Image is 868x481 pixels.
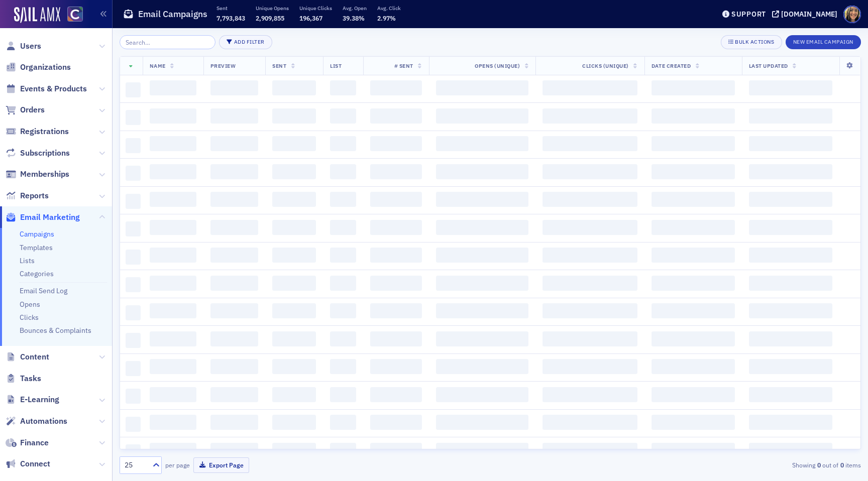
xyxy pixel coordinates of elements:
span: ‌ [330,164,356,179]
span: ‌ [272,443,316,458]
span: ‌ [370,359,422,374]
span: ‌ [436,276,529,291]
a: Categories [20,269,54,278]
span: ‌ [749,192,832,207]
span: ‌ [210,80,258,95]
span: ‌ [126,305,141,320]
a: Reports [6,190,49,201]
span: ‌ [370,443,422,458]
img: SailAMX [67,7,83,22]
span: Users [20,41,41,52]
span: Events & Products [20,83,87,94]
span: ‌ [272,359,316,374]
span: ‌ [126,221,141,236]
a: Users [6,41,41,52]
span: Sent [272,62,286,69]
a: Memberships [6,169,69,180]
p: Unique Clicks [299,5,332,12]
span: ‌ [150,248,196,263]
span: ‌ [150,80,196,95]
span: ‌ [749,80,832,95]
span: ‌ [330,108,356,124]
div: [DOMAIN_NAME] [781,10,837,19]
span: ‌ [436,443,529,458]
span: ‌ [210,220,258,235]
span: ‌ [542,443,637,458]
a: Organizations [6,62,71,73]
span: ‌ [542,276,637,291]
span: ‌ [652,248,735,263]
span: ‌ [749,359,832,374]
span: ‌ [542,387,637,402]
span: ‌ [330,80,356,95]
input: Search… [120,35,215,49]
span: ‌ [150,443,196,458]
span: ‌ [436,331,529,346]
span: ‌ [330,443,356,458]
span: 7,793,843 [216,14,245,22]
span: ‌ [210,415,258,430]
span: ‌ [542,192,637,207]
span: ‌ [126,166,141,181]
p: Avg. Open [343,5,367,12]
span: ‌ [542,164,637,179]
a: E-Learning [6,394,59,405]
span: ‌ [150,331,196,346]
span: ‌ [542,359,637,374]
a: Lists [20,256,35,265]
span: ‌ [272,248,316,263]
span: ‌ [272,415,316,430]
span: ‌ [542,415,637,430]
span: ‌ [652,220,735,235]
div: 25 [125,460,147,470]
span: ‌ [272,192,316,207]
span: ‌ [330,192,356,207]
span: ‌ [210,303,258,318]
span: ‌ [370,276,422,291]
span: ‌ [370,220,422,235]
label: per page [165,460,190,469]
span: 2,909,855 [256,14,284,22]
span: ‌ [652,276,735,291]
span: ‌ [150,220,196,235]
span: Automations [20,416,67,427]
span: ‌ [652,303,735,318]
span: ‌ [272,108,316,124]
span: ‌ [330,136,356,151]
span: Opens (Unique) [475,62,520,69]
span: ‌ [749,276,832,291]
span: 196,367 [299,14,322,22]
span: ‌ [652,108,735,124]
span: Email Marketing [20,212,80,223]
span: ‌ [126,389,141,404]
span: ‌ [436,248,529,263]
a: Subscriptions [6,148,70,159]
img: SailAMX [14,7,60,23]
span: ‌ [126,277,141,292]
span: ‌ [749,164,832,179]
button: Add Filter [219,35,272,49]
span: Orders [20,104,45,115]
span: ‌ [749,303,832,318]
span: ‌ [126,110,141,125]
span: Tasks [20,373,41,384]
span: ‌ [436,359,529,374]
span: ‌ [749,248,832,263]
a: Email Send Log [20,286,67,295]
span: 2.97% [377,14,396,22]
button: Export Page [193,457,249,473]
span: ‌ [436,387,529,402]
span: ‌ [330,303,356,318]
span: ‌ [330,331,356,346]
span: Connect [20,458,50,469]
span: ‌ [272,136,316,151]
span: ‌ [210,443,258,458]
span: ‌ [330,220,356,235]
a: Opens [20,300,40,309]
span: Subscriptions [20,148,70,159]
span: ‌ [126,333,141,348]
div: Support [731,10,766,19]
span: ‌ [210,192,258,207]
p: Unique Opens [256,5,289,12]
